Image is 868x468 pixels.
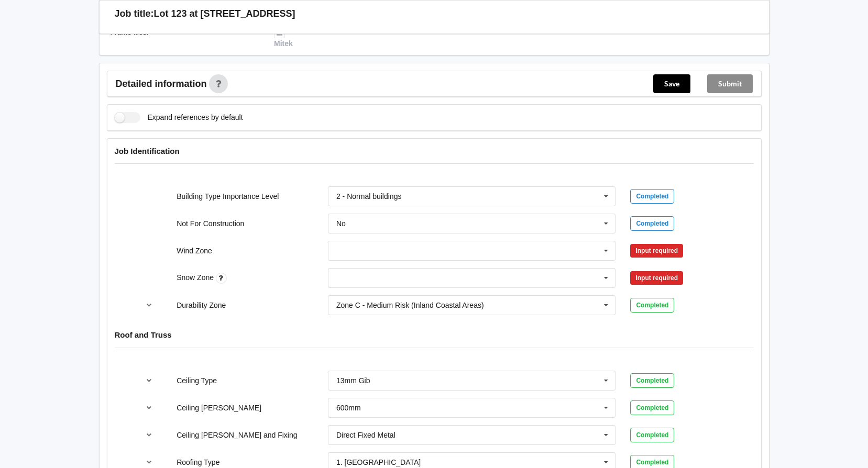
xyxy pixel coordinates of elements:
label: Expand references by default [115,112,243,123]
button: reference-toggle [139,371,159,390]
button: reference-toggle [139,398,159,417]
div: Input required [630,271,683,285]
button: reference-toggle [139,426,159,444]
div: Completed [630,400,674,415]
div: 13mm Gib [336,377,370,384]
h3: Lot 123 at [STREET_ADDRESS] [154,8,295,20]
label: Ceiling [PERSON_NAME] [177,404,261,412]
a: Mitek [274,28,293,48]
div: 600mm [336,404,361,411]
label: Durability Zone [177,301,226,309]
span: Detailed information [116,79,207,88]
div: Completed [630,298,674,313]
div: Completed [630,189,674,204]
label: Snow Zone [177,273,216,282]
label: Ceiling [PERSON_NAME] and Fixing [177,431,297,439]
div: Completed [630,216,674,231]
h4: Roof and Truss [115,330,754,340]
h4: Job Identification [115,146,754,156]
div: Completed [630,428,674,442]
button: reference-toggle [139,296,159,315]
button: Save [653,74,690,93]
div: Input required [630,244,683,258]
div: No [336,220,346,227]
label: Building Type Importance Level [177,192,279,200]
div: Frame files : [103,27,267,49]
div: 2 - Normal buildings [336,193,402,200]
label: Wind Zone [177,247,212,255]
label: Ceiling Type [177,376,217,385]
div: Zone C - Medium Risk (Inland Coastal Areas) [336,302,484,309]
h3: Job title: [115,8,154,20]
div: Direct Fixed Metal [336,431,395,439]
label: Not For Construction [177,219,244,228]
div: Completed [630,373,674,388]
div: 1. [GEOGRAPHIC_DATA] [336,459,421,466]
label: Roofing Type [177,458,219,466]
